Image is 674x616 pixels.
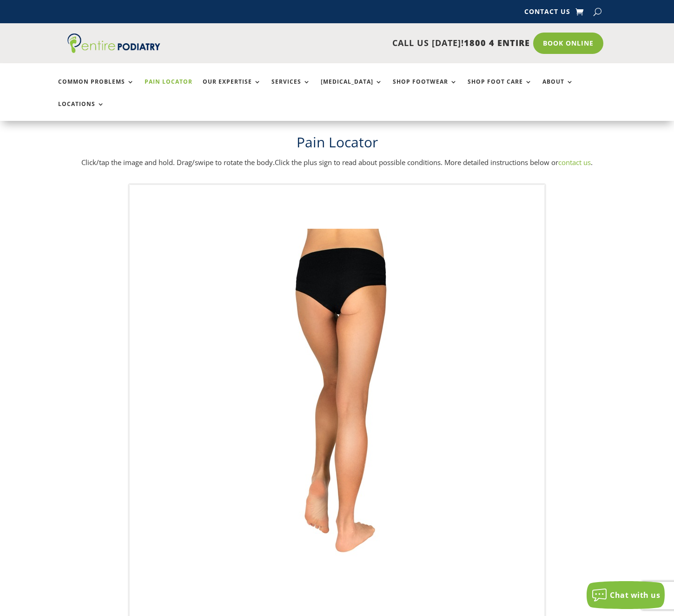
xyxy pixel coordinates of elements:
[67,132,607,157] h1: Pain Locator
[587,581,665,609] button: Chat with us
[558,158,591,167] a: contact us
[58,101,105,121] a: Locations
[67,46,160,55] a: Entire Podiatry
[321,79,383,99] a: [MEDICAL_DATA]
[468,79,532,99] a: Shop Foot Care
[145,79,192,99] a: Pain Locator
[81,158,275,167] span: Click/tap the image and hold. Drag/swipe to rotate the body.
[393,79,457,99] a: Shop Footwear
[192,37,530,49] p: CALL US [DATE]!
[271,79,311,99] a: Services
[542,79,574,99] a: About
[533,33,603,54] a: Book Online
[464,37,530,48] span: 1800 4 ENTIRE
[67,33,160,53] img: logo (1)
[209,229,465,601] img: 90.jpg
[58,79,134,99] a: Common Problems
[275,158,593,167] span: Click the plus sign to read about possible conditions. More detailed instructions below or .
[524,8,570,19] a: Contact Us
[610,590,660,600] span: Chat with us
[203,79,261,99] a: Our Expertise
